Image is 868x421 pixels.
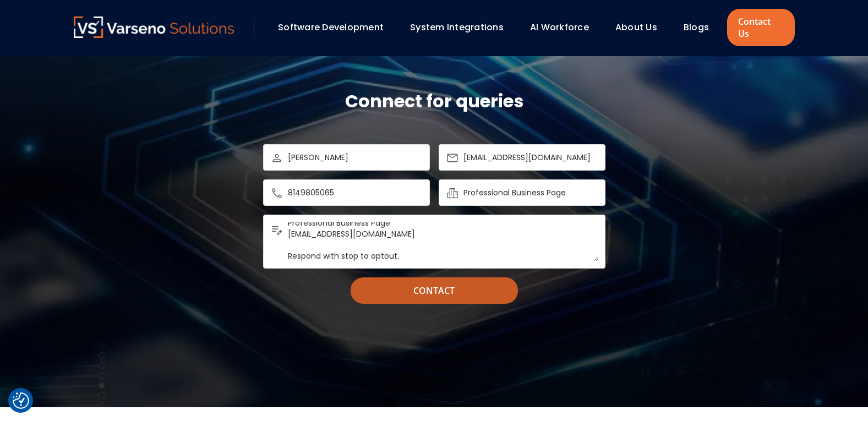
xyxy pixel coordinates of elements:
[13,392,29,409] button: Cookie Settings
[463,151,598,164] input: Email Address
[351,277,518,304] input: Contact
[405,18,519,37] div: System Integrations
[74,17,234,38] img: Varseno Solutions – Product Engineering & IT Services
[278,21,384,34] a: Software Development
[270,187,283,200] img: call-icon.png
[345,89,523,113] h2: Connect for queries
[446,187,459,200] img: company-icon.png
[288,186,423,199] input: Phone
[615,21,657,34] a: About Us
[463,186,598,199] input: Company
[727,9,794,46] a: Contact Us
[530,21,589,34] a: AI Workforce
[684,21,709,34] a: Blogs
[272,18,399,37] div: Software Development
[288,222,598,261] textarea: Message
[13,392,29,409] img: Revisit consent button
[678,18,724,37] div: Blogs
[270,222,283,236] img: edit-icon.png
[525,18,604,37] div: AI Workforce
[610,18,673,37] div: About Us
[74,17,234,39] a: Varseno Solutions – Product Engineering & IT Services
[446,151,459,165] img: mail-icon.png
[288,151,423,164] input: Name
[410,21,504,34] a: System Integrations
[270,151,283,165] img: person-icon.png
